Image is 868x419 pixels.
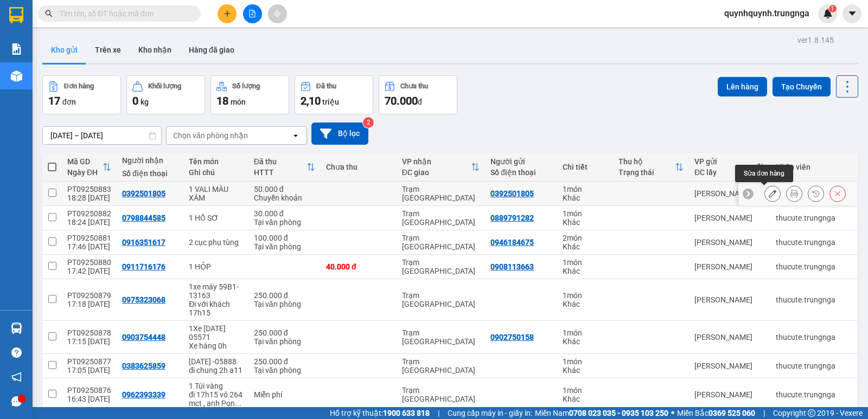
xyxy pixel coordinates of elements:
li: VP [PERSON_NAME] [5,46,75,58]
div: VP gửi [694,157,756,166]
div: thucute.trungnga [776,262,852,271]
strong: 1900 633 818 [383,409,430,417]
div: Chi tiết [563,163,608,171]
div: 0392501805 [122,189,165,198]
div: PT09250880 [67,258,111,267]
span: aim [273,10,281,17]
div: 17:18 [DATE] [67,300,111,308]
span: 0 [132,94,138,107]
div: PT09250879 [67,291,111,300]
div: Khác [563,395,608,403]
span: | [438,407,439,419]
li: VP Trạm [GEOGRAPHIC_DATA] [75,46,144,82]
div: 0383625859 [122,362,165,370]
div: thucute.trungnga [776,238,852,247]
div: 17:42 [DATE] [67,267,111,275]
div: Số điện thoại [122,169,178,178]
span: environment [5,60,13,68]
div: ĐC lấy [694,168,756,177]
div: 0798844585 [122,214,165,222]
sup: 2 [363,117,374,128]
input: Select a date range. [43,127,161,144]
img: solution-icon [11,43,22,55]
div: Nhân viên [776,163,852,171]
div: 0902750158 [490,333,534,341]
div: Thu hộ [618,157,675,166]
strong: 0708 023 035 - 0935 103 250 [569,409,668,417]
div: Tên món [189,157,243,166]
div: 1 món [563,258,608,267]
div: Khác [563,300,608,308]
th: Toggle SortBy [397,153,485,182]
div: Sửa đơn hàng [735,165,793,182]
div: [PERSON_NAME] [694,214,765,222]
th: Toggle SortBy [689,153,770,182]
button: aim [268,4,287,23]
div: 1Xe 86AD 05571 [189,324,243,341]
div: Người gửi [490,157,552,166]
div: 0975323068 [122,295,165,304]
img: logo-vxr [9,7,23,23]
div: Chọn văn phòng nhận [173,130,248,141]
div: 18:28 [DATE] [67,194,111,202]
div: Trạm [GEOGRAPHIC_DATA] [402,209,480,227]
strong: 0369 525 060 [709,409,755,417]
div: 1 món [563,185,608,194]
div: Đơn hàng [64,82,94,90]
div: đi 17h15 vô 264 mct , anh Pon kêu [189,390,243,408]
div: Ghi chú [189,168,243,177]
div: 2 món [563,234,608,242]
div: 1 VALI MÀU XÁM [189,185,243,202]
th: Toggle SortBy [62,153,117,182]
div: 18:24 [DATE] [67,218,111,227]
b: T1 [PERSON_NAME], P Phú Thuỷ [5,60,72,92]
div: HTTT [254,168,307,177]
li: Trung Nga [5,5,157,26]
div: Trạm [GEOGRAPHIC_DATA] [402,357,480,375]
span: đơn [62,98,76,106]
div: Đã thu [254,157,307,166]
span: 17 [48,94,60,107]
div: Chưa thu [326,163,391,171]
div: thucute.trungnga [776,362,852,370]
div: 50.000 đ [254,185,315,194]
button: Lên hàng [718,77,767,96]
div: Tại văn phòng [254,218,315,227]
button: Kho nhận [130,37,180,63]
div: Khác [563,218,608,227]
div: PT09250876 [67,386,111,395]
span: món [231,98,246,106]
span: 1 [831,5,834,12]
div: Khác [563,242,608,251]
div: Xe hàng 0h [189,341,243,350]
div: Khối lượng [148,82,181,90]
img: warehouse-icon [11,70,22,82]
div: Ngày ĐH [67,168,103,177]
div: 86AD -05888 [189,357,243,366]
input: Tìm tên, số ĐT hoặc mã đơn [60,8,188,20]
div: 1 món [563,291,608,300]
div: Mã GD [67,157,103,166]
div: 1 món [563,386,608,395]
span: đ [418,98,422,106]
button: plus [218,4,237,23]
div: 250.000 đ [254,328,315,337]
div: 16:43 [DATE] [67,395,111,403]
div: 0911716176 [122,262,165,271]
span: Miền Bắc [677,407,755,419]
div: Miễn phí [254,390,315,399]
button: file-add [243,4,262,23]
span: plus [224,10,231,17]
div: thucute.trungnga [776,333,852,341]
span: 18 [216,94,228,107]
div: Trạm [GEOGRAPHIC_DATA] [402,234,480,251]
div: [PERSON_NAME] [694,262,765,271]
div: PT09250882 [67,209,111,218]
span: copyright [808,409,815,417]
div: [PERSON_NAME] [694,238,765,247]
div: Khác [563,194,608,202]
svg: open [291,131,300,140]
span: ... [235,399,241,408]
div: Trạm [GEOGRAPHIC_DATA] [402,328,480,346]
div: Trạm [GEOGRAPHIC_DATA] [402,386,480,403]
